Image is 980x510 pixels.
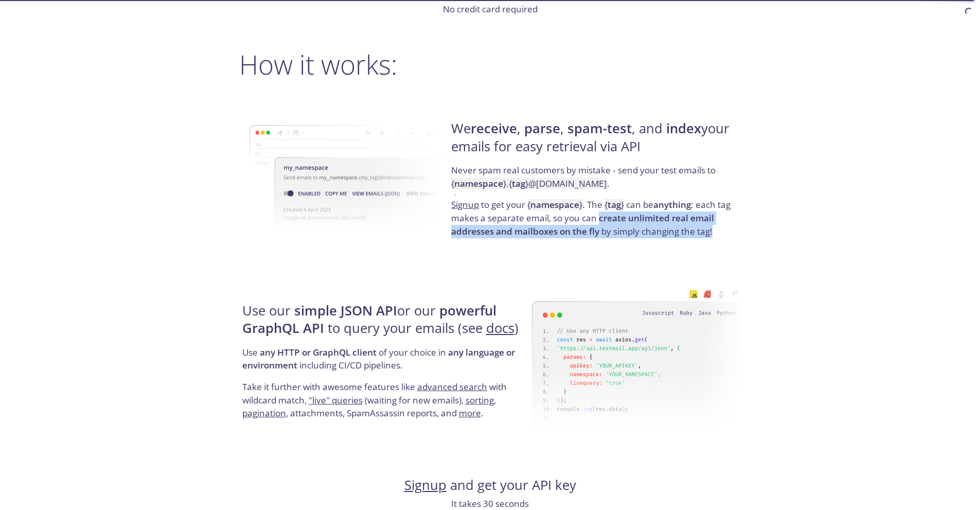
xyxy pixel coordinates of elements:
strong: parse [524,119,560,137]
img: namespace-image [250,96,459,259]
p: to get your . The can be : each tag makes a separate email, so you can by simply changing the tag! [451,198,738,238]
strong: index [666,119,701,137]
p: Never spam real customers by mistake - send your test emails to . [451,164,738,198]
strong: anything [653,199,691,210]
strong: powerful GraphQL API [242,302,496,337]
strong: tag [608,199,621,210]
code: { } [604,199,624,210]
code: { } . { } @[DOMAIN_NAME] [451,178,607,189]
strong: tag [512,178,525,189]
h4: and get your API key [239,477,741,494]
a: docs [486,319,514,337]
a: "live" queries [309,394,363,406]
strong: simple JSON API [294,302,397,320]
p: Use of your choice in including CI/CD pipelines. [242,346,529,380]
strong: any language or environment [242,346,515,372]
a: Signup [404,476,447,494]
a: more [459,407,481,419]
strong: namespace [530,199,579,210]
h2: How it works: [239,49,741,80]
img: api [532,278,741,441]
a: sorting [466,394,494,406]
strong: create unlimited real email addresses and mailboxes on the fly [451,212,714,237]
strong: namespace [454,178,503,189]
h4: Use our or our to query your emails (see ) [242,302,529,346]
a: advanced search [417,381,487,393]
h4: We , , , and your emails for easy retrieval via API [451,120,738,164]
strong: spam-test [567,119,632,137]
code: { } [527,199,582,210]
p: Take it further with awesome features like with wildcard match, (waiting for new emails), , , att... [242,380,529,420]
strong: receive [471,119,517,137]
a: pagination [242,407,286,419]
p: No credit card required [239,3,741,16]
strong: any HTTP or GraphQL client [260,346,377,358]
a: Signup [451,199,479,210]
